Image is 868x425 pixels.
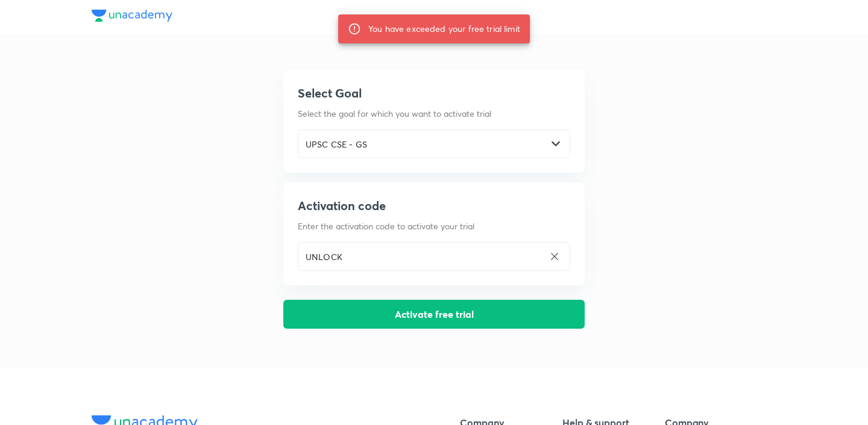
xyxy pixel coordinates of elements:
[368,18,520,40] div: You have exceeded your free trial limit
[92,10,172,25] a: Unacademy
[298,132,547,157] input: Select goal
[552,140,560,148] img: -
[298,84,570,102] h5: Select Goal
[298,220,570,232] p: Enter the activation code to activate your trial
[298,197,570,215] h5: Activation code
[92,10,172,22] img: Unacademy
[298,244,544,269] input: Enter activation code
[298,107,570,120] p: Select the goal for which you want to activate trial
[283,300,585,329] button: Activate free trial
